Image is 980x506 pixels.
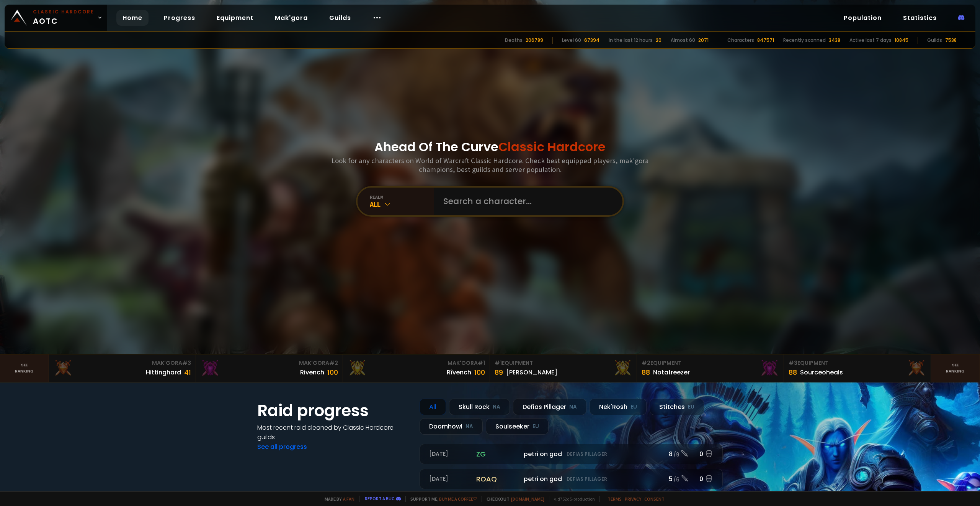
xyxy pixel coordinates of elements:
a: Seeranking [931,354,980,382]
div: Characters [727,37,754,44]
span: # 3 [182,359,191,367]
div: All [420,399,446,415]
span: Classic Hardcore [498,138,606,155]
div: Notafreezer [653,368,690,377]
div: Soulseeker [486,418,549,435]
div: 7538 [945,37,957,44]
div: Doomhowl [420,418,483,435]
div: 206789 [526,37,543,44]
div: Equipment [642,359,779,367]
a: [DATE]zgpetri on godDefias Pillager8 /90 [420,444,723,464]
div: 100 [474,367,485,377]
small: EU [532,423,539,430]
span: # 3 [789,359,797,367]
a: #1Equipment89[PERSON_NAME] [490,354,637,382]
div: Deaths [505,37,523,44]
h1: Ahead Of The Curve [374,138,606,156]
a: Classic HardcoreAOTC [5,5,107,31]
span: Made by [320,496,354,502]
div: 3438 [829,37,840,44]
a: #3Equipment88Sourceoheals [784,354,931,382]
div: Sourceoheals [800,368,843,377]
a: Consent [644,496,665,502]
small: NA [465,423,473,430]
input: Search a character... [439,188,613,215]
a: Guilds [323,10,357,26]
div: 67394 [584,37,599,44]
div: 100 [327,367,338,377]
div: 88 [789,367,797,377]
a: Report a bug [365,496,395,501]
a: Mak'Gora#2Rivench100 [196,354,343,382]
div: [PERSON_NAME] [506,368,557,377]
div: Mak'Gora [54,359,191,367]
span: # 1 [478,359,485,367]
span: # 1 [495,359,502,367]
a: Population [838,10,888,26]
div: Stitches [650,399,704,415]
a: Mak'Gora#3Hittinghard41 [49,354,196,382]
a: #2Equipment88Notafreezer [637,354,784,382]
span: v. d752d5 - production [549,496,595,502]
a: Mak'Gora#1Rîvench100 [343,354,490,382]
div: Recently scanned [783,37,826,44]
div: Rîvench [447,368,471,377]
span: # 2 [642,359,650,367]
small: EU [688,403,694,411]
div: 2071 [698,37,709,44]
a: [DOMAIN_NAME] [511,496,544,502]
div: Defias Pillager [513,399,586,415]
div: Guilds [927,37,942,44]
div: Skull Rock [449,399,510,415]
div: All [370,200,434,209]
div: Nek'Rosh [590,399,647,415]
span: Checkout [482,496,544,502]
small: NA [493,403,500,411]
div: Mak'Gora [348,359,485,367]
div: 89 [495,367,503,377]
div: 847571 [757,37,774,44]
div: 41 [184,367,191,377]
div: Equipment [495,359,632,367]
h4: Most recent raid cleaned by Classic Hardcore guilds [257,423,410,442]
a: Buy me a coffee [439,496,477,502]
small: Classic Hardcore [33,8,94,15]
a: Mak'gora [269,10,314,26]
div: Rivench [300,368,324,377]
a: Equipment [211,10,260,26]
div: Hittinghard [146,368,181,377]
div: Mak'Gora [201,359,338,367]
a: See all progress [257,442,307,451]
h3: Look for any characters on World of Warcraft Classic Hardcore. Check best equipped players, mak'g... [328,156,652,174]
div: 88 [642,367,650,377]
small: EU [630,403,637,411]
div: realm [370,194,434,200]
a: Home [116,10,149,26]
div: 20 [656,37,661,44]
a: Terms [608,496,622,502]
span: AOTC [33,8,94,27]
span: # 2 [329,359,338,367]
a: Privacy [625,496,641,502]
div: Level 60 [562,37,581,44]
div: 10845 [895,37,908,44]
div: In the last 12 hours [609,37,653,44]
div: Almost 60 [671,37,695,44]
a: Progress [158,10,201,26]
span: Support me, [405,496,477,502]
a: Statistics [897,10,943,26]
small: NA [569,403,577,411]
a: a fan [343,496,354,502]
div: Equipment [789,359,926,367]
div: Active last 7 days [849,37,892,44]
h1: Raid progress [257,399,410,423]
a: [DATE]roaqpetri on godDefias Pillager5 /60 [420,469,723,489]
